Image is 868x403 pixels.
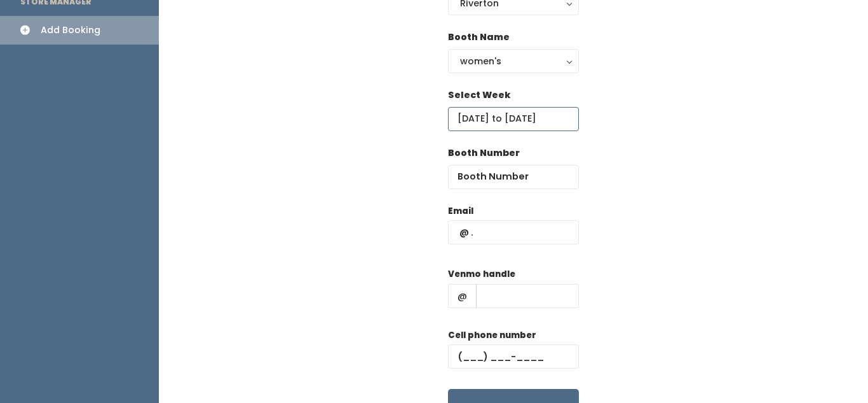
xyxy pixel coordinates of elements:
input: @ . [448,220,579,244]
input: Select week [448,107,579,131]
button: women's [448,49,579,73]
label: Select Week [448,88,510,102]
span: @ [448,284,477,308]
div: Add Booking [41,24,100,37]
label: Booth Name [448,31,510,44]
label: Booth Number [448,146,520,160]
label: Venmo handle [448,268,515,281]
input: Booth Number [448,165,579,189]
label: Email [448,205,473,218]
label: Cell phone number [448,329,536,342]
input: (___) ___-____ [448,344,579,369]
div: women's [460,54,567,68]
